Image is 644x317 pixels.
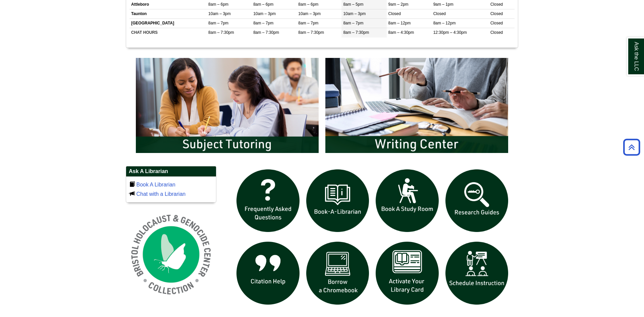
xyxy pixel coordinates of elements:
[490,11,503,16] span: Closed
[490,30,503,35] span: Closed
[372,166,442,236] img: book a study room icon links to book a study room web page
[253,30,279,35] span: 8am – 7:30pm
[129,9,207,19] td: Taunton
[233,166,512,311] div: slideshow
[433,21,456,25] span: 8am – 12pm
[433,30,467,35] span: 12:30pm – 4:30pm
[132,55,512,159] div: slideshow
[442,166,512,236] img: Research Guides icon links to research guides web page
[253,21,273,25] span: 8am – 7pm
[253,2,273,7] span: 8am – 6pm
[442,238,512,308] img: For faculty. Schedule Library Instruction icon links to form.
[253,11,276,16] span: 10am – 3pm
[388,2,409,7] span: 9am – 2pm
[129,28,207,37] td: CHAT HOURS
[388,11,401,16] span: Closed
[298,30,324,35] span: 8am – 7:30pm
[208,2,228,7] span: 8am – 6pm
[343,11,366,16] span: 10am – 3pm
[303,238,373,308] img: Borrow a chromebook icon links to the borrow a chromebook web page
[322,55,512,156] img: Writing Center Information
[126,166,216,177] h2: Ask A Librarian
[233,166,303,236] img: frequently asked questions
[490,2,503,7] span: Closed
[129,19,207,28] td: [GEOGRAPHIC_DATA]
[433,2,453,7] span: 9am – 1pm
[433,11,446,16] span: Closed
[621,143,642,152] a: Back to Top
[303,166,373,236] img: Book a Librarian icon links to book a librarian web page
[298,11,321,16] span: 10am – 3pm
[208,11,231,16] span: 10am – 3pm
[343,2,363,7] span: 8am – 5pm
[136,182,175,187] a: Book A Librarian
[298,21,318,25] span: 8am – 7pm
[208,21,228,25] span: 8am – 7pm
[132,55,322,156] img: Subject Tutoring Information
[372,238,442,308] img: activate Library Card icon links to form to activate student ID into library card
[343,30,369,35] span: 8am – 7:30pm
[490,21,503,25] span: Closed
[208,30,234,35] span: 8am – 7:30pm
[136,191,185,197] a: Chat with a Librarian
[233,238,303,308] img: citation help icon links to citation help guide page
[343,21,363,25] span: 8am – 7pm
[388,21,411,25] span: 8am – 12pm
[388,30,414,35] span: 8am – 4:30pm
[298,2,318,7] span: 8am – 6pm
[126,209,216,300] img: Holocaust and Genocide Collection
